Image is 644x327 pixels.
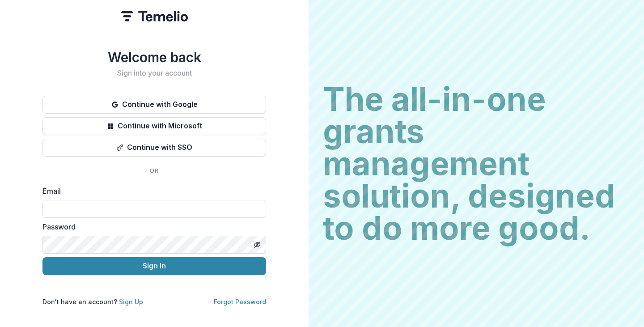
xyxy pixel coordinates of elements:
button: Continue with Google [42,96,266,114]
a: Forgot Password [214,298,266,306]
a: Sign Up [119,298,143,306]
label: Password [42,221,261,232]
h2: Sign into your account [42,69,266,77]
button: Continue with Microsoft [42,117,266,135]
button: Sign In [42,257,266,275]
button: Toggle password visibility [250,238,264,252]
p: Don't have an account? [42,297,143,306]
h1: Welcome back [42,49,266,65]
label: Email [42,186,261,196]
button: Continue with SSO [42,139,266,157]
img: Temelio [121,11,188,21]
